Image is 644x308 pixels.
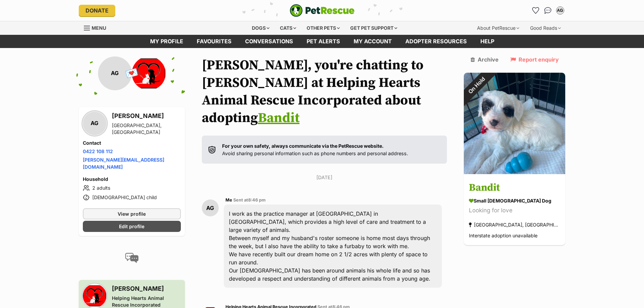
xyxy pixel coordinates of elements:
[222,143,384,149] strong: For your own safety, always communicate via the PetRescue website.
[302,21,344,35] div: Other pets
[464,73,565,174] img: Bandit
[118,210,146,217] span: View profile
[345,21,402,35] div: Get pet support
[275,21,301,35] div: Cats
[112,111,181,121] h3: [PERSON_NAME]
[248,197,266,203] span: 8:46 pm
[84,21,111,33] a: Menu
[125,253,139,263] img: conversation-icon-4a6f8262b818ee0b60e3300018af0b2d0b884aa5de6e9bcb8d3d4eeb1a70a7c4.svg
[83,193,181,202] li: [DEMOGRAPHIC_DATA] child
[112,122,181,136] div: [GEOGRAPHIC_DATA], [GEOGRAPHIC_DATA]
[469,220,560,229] div: [GEOGRAPHIC_DATA], [GEOGRAPHIC_DATA]
[112,284,181,293] h3: [PERSON_NAME]
[530,5,566,16] ul: Account quick links
[92,25,106,31] span: Menu
[247,21,274,35] div: Dogs
[455,63,499,107] div: On Hold
[83,112,106,135] div: AG
[469,197,560,204] div: small [DEMOGRAPHIC_DATA] Dog
[472,21,524,35] div: About PetRescue
[471,56,499,63] a: Archive
[290,4,355,17] a: PetRescue
[222,142,408,157] p: Avoid sharing personal information such as phone numbers and personal address.
[300,35,347,48] a: Pet alerts
[464,175,565,245] a: Bandit small [DEMOGRAPHIC_DATA] Dog Looking for love [GEOGRAPHIC_DATA], [GEOGRAPHIC_DATA] Interst...
[83,208,181,219] a: View profile
[469,233,538,238] span: Interstate adoption unavailable
[399,35,474,48] a: Adopter resources
[464,169,565,175] a: On Hold
[83,148,113,154] a: 0422 108 112
[258,110,300,126] a: Bandit
[469,180,560,195] h3: Bandit
[83,140,181,146] h4: Contact
[83,221,181,232] a: Edit profile
[233,197,266,203] span: Sent at
[83,157,164,170] a: [PERSON_NAME][EMAIL_ADDRESS][DOMAIN_NAME]
[83,184,181,192] li: 2 adults
[555,5,566,16] button: My account
[124,66,139,80] span: 💌
[544,7,551,14] img: chat-41dd97257d64d25036548639549fe6c8038ab92f7586957e7f3b1b290dea8141.svg
[202,56,447,127] h1: [PERSON_NAME], you're chatting to [PERSON_NAME] at Helping Hearts Animal Rescue Incorporated abou...
[557,7,564,14] div: AG
[202,174,447,181] p: [DATE]
[79,5,115,16] a: Donate
[469,206,560,215] div: Looking for love
[510,56,559,63] a: Report enquiry
[225,197,232,203] span: Me
[238,35,300,48] a: conversations
[83,176,181,183] h4: Household
[290,4,355,17] img: logo-e224e6f780fb5917bec1dbf3a21bbac754714ae5b6737aabdf751b685950b380.svg
[543,5,553,16] a: Conversations
[525,21,566,35] div: Good Reads
[224,205,442,288] div: I work as the practice manager at [GEOGRAPHIC_DATA] in [GEOGRAPHIC_DATA], which provides a high l...
[202,199,219,216] div: AG
[474,35,501,48] a: Help
[119,223,144,230] span: Edit profile
[132,56,166,90] img: Helping Hearts Animal Rescue Incorporated profile pic
[83,284,106,308] img: Helping Hearts Animal Rescue Incorporated profile pic
[190,35,238,48] a: Favourites
[347,35,399,48] a: My account
[98,56,132,90] div: AG
[143,35,190,48] a: My profile
[530,5,541,16] a: Favourites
